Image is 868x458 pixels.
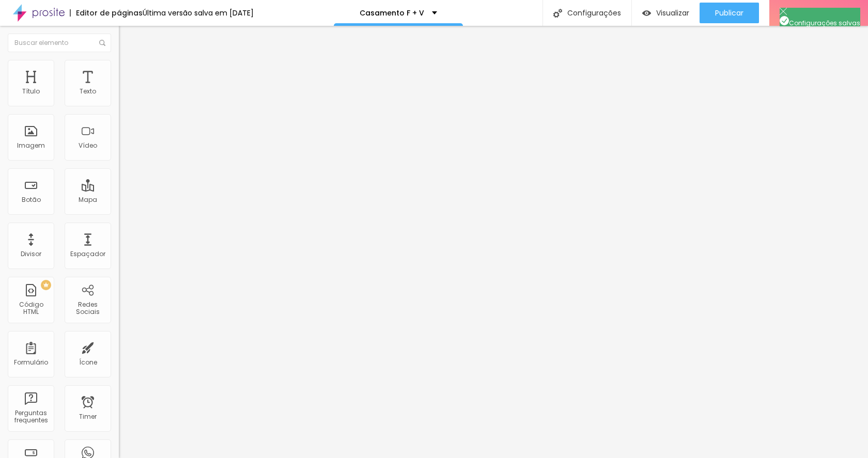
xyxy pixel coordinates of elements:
[780,16,789,25] img: Icone
[70,250,105,258] div: Espaçador
[79,359,97,366] div: Ícone
[10,301,51,316] div: Código HTML
[553,9,562,18] img: Icone
[715,9,743,17] span: Publicar
[22,196,41,203] div: Botão
[99,40,105,46] img: Icone
[632,3,700,23] button: Visualizar
[80,88,96,95] div: Texto
[70,9,143,17] div: Editor de páginas
[8,34,111,52] input: Buscar elemento
[642,9,651,18] img: view-1.svg
[119,26,868,458] iframe: Editor
[14,359,48,366] div: Formulário
[143,9,254,17] div: Última versão salva em [DATE]
[17,142,45,149] div: Imagem
[21,250,41,258] div: Divisor
[67,301,108,316] div: Redes Sociais
[360,9,424,17] p: Casamento F + V
[10,409,51,424] div: Perguntas frequentes
[780,19,860,27] span: Configurações salvas
[79,196,97,203] div: Mapa
[79,413,97,420] div: Timer
[700,3,759,23] button: Publicar
[780,8,787,15] img: Icone
[22,88,40,95] div: Título
[79,142,97,149] div: Vídeo
[656,9,689,17] span: Visualizar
